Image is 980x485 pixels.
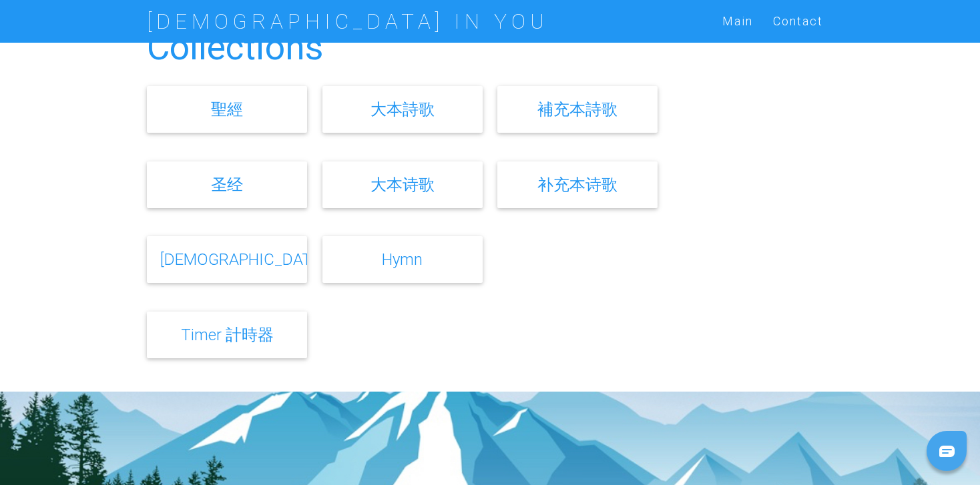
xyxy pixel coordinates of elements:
a: 大本詩歌 [371,99,435,119]
a: 补充本诗歌 [537,175,618,194]
h2: Collections [147,28,833,67]
a: 聖經 [211,99,243,119]
a: 大本诗歌 [371,175,435,194]
a: 圣经 [211,175,243,194]
a: Timer 計時器 [181,325,274,344]
a: Hymn [382,250,423,269]
a: 補充本詩歌 [537,99,618,119]
a: [DEMOGRAPHIC_DATA] [160,250,325,269]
